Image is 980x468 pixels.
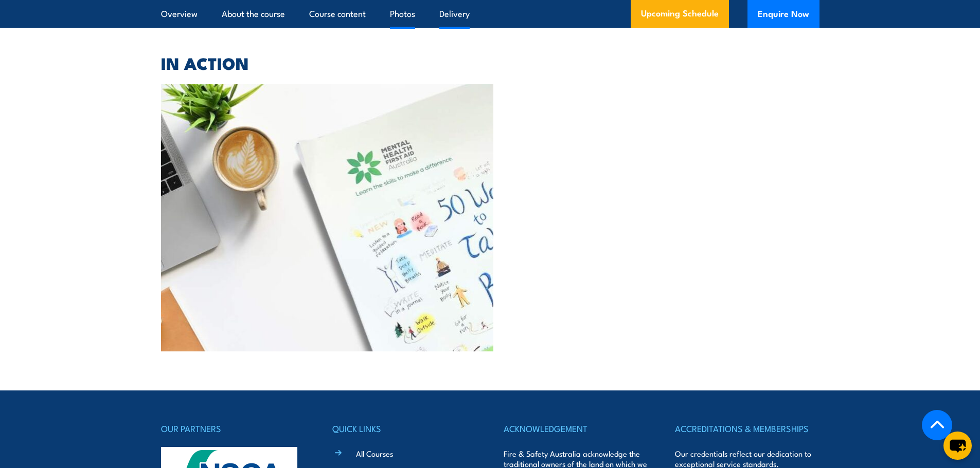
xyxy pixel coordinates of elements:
[161,55,819,70] h2: IN ACTION
[332,421,476,436] h4: QUICK LINKS
[943,432,972,460] button: chat-button
[161,421,305,436] h4: OUR PARTNERS
[504,421,648,436] h4: ACKNOWLEDGEMENT
[675,421,819,436] h4: ACCREDITATIONS & MEMBERSHIPS
[356,448,393,459] a: All Courses
[161,84,494,351] img: Mental Health First Aid Refresher (Standard) TRAINING (1)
